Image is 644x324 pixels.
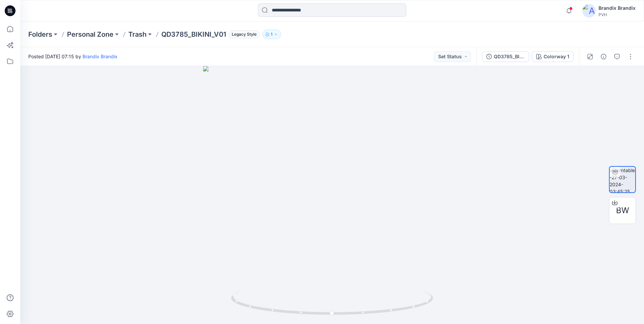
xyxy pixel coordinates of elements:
[229,30,260,38] span: Legacy Style
[128,30,147,39] a: Trash
[226,30,260,39] button: Legacy Style
[83,54,118,59] a: Brandix Brandix
[544,53,569,60] div: Colorway 1
[28,30,52,39] a: Folders
[67,30,114,39] a: Personal Zone
[610,167,635,192] img: turntable-27-03-2024-03:45:25
[161,30,226,39] p: QD3785_BIKINI_V01
[616,204,629,217] span: BW
[582,4,596,18] img: avatar
[532,51,574,62] button: Colorway 1
[271,31,272,38] p: 1
[494,53,525,60] div: QD3785_BIKINI_V01
[599,4,636,12] div: Brandix Brandix
[482,51,529,62] button: QD3785_BIKINI_V01
[262,30,281,39] button: 1
[28,53,118,60] span: Posted [DATE] 07:15 by
[599,12,636,17] div: PVH
[598,51,609,62] button: Details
